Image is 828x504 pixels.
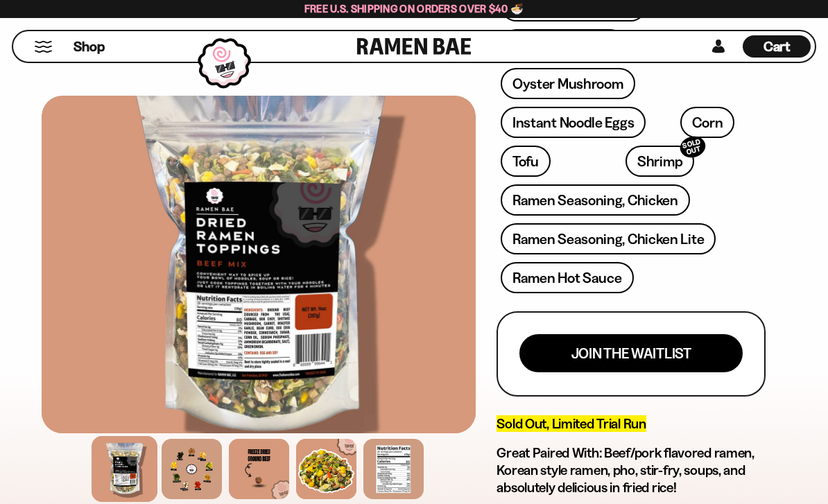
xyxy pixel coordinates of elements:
[34,41,53,53] button: Mobile Menu Trigger
[680,107,734,138] a: Corn
[497,415,646,432] span: Sold Out, Limited Trial Run
[74,35,105,58] a: Shop
[764,38,791,55] span: Cart
[501,223,716,254] a: Ramen Seasoning, Chicken Lite
[501,262,634,293] a: Ramen Hot Sauce
[678,134,708,161] div: SOLD OUT
[519,334,743,372] button: Join the waitlist
[501,68,635,99] a: Oyster Mushroom
[501,146,551,177] a: Tofu
[304,2,524,15] span: Free U.S. Shipping on Orders over $40 🍜
[497,444,766,496] h2: Great Paired With: Beef/pork flavored ramen, Korean style ramen, pho, stir-fry, soups, and absolu...
[571,346,691,360] span: Join the waitlist
[501,184,690,216] a: Ramen Seasoning, Chicken
[626,146,694,177] a: ShrimpSOLD OUT
[74,37,105,56] span: Shop
[501,107,646,138] a: Instant Noodle Eggs
[743,31,811,62] a: Cart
